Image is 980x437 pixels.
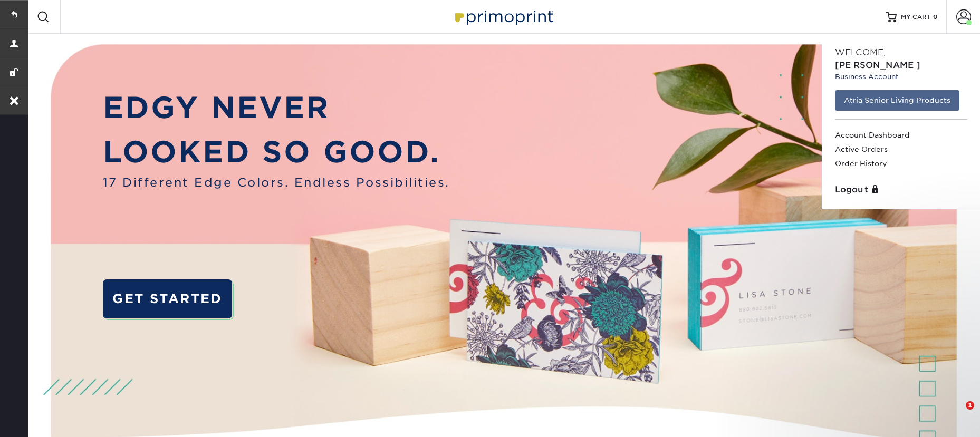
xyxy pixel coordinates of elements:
[835,60,920,70] span: [PERSON_NAME]
[944,401,969,426] iframe: Intercom live chat
[103,130,450,174] p: LOOKED SO GOOD.
[835,128,967,142] a: Account Dashboard
[3,405,90,433] iframe: Google Customer Reviews
[901,13,931,22] span: MY CART
[103,85,450,130] p: EDGY NEVER
[835,72,967,82] small: Business Account
[835,157,967,171] a: Order History
[835,90,959,110] a: Atria Senior Living Products
[103,174,450,191] span: 17 Different Edge Colors. Endless Possibilities.
[933,13,938,21] span: 0
[835,142,967,157] a: Active Orders
[103,279,233,318] a: GET STARTED
[835,183,967,196] a: Logout
[966,401,974,410] span: 1
[450,5,556,28] img: Primoprint
[835,47,886,57] span: Welcome,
